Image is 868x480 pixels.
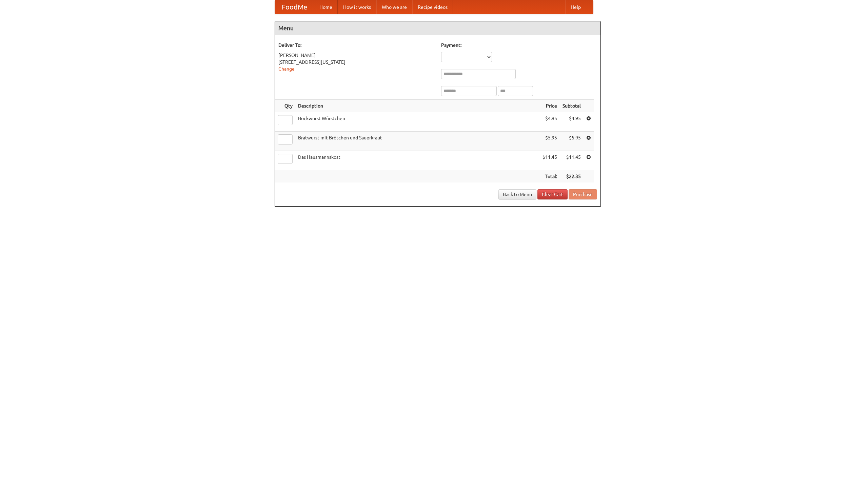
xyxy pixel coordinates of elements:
[376,0,412,14] a: Who we are
[565,0,586,14] a: Help
[275,0,314,14] a: FoodMe
[278,52,434,59] div: [PERSON_NAME]
[537,189,568,199] a: Clear Cart
[295,132,540,151] td: Bratwurst mit Brötchen und Sauerkraut
[412,0,453,14] a: Recipe videos
[540,100,560,112] th: Price
[560,100,584,112] th: Subtotal
[540,151,560,170] td: $11.45
[295,151,540,170] td: Das Hausmannskost
[540,112,560,132] td: $4.95
[275,21,600,35] h4: Menu
[569,189,597,199] button: Purchase
[560,112,584,132] td: $4.95
[441,42,597,49] h5: Payment:
[560,151,584,170] td: $11.45
[295,100,540,112] th: Description
[560,170,584,183] th: $22.35
[314,0,338,14] a: Home
[295,112,540,132] td: Bockwurst Würstchen
[278,59,434,65] div: [STREET_ADDRESS][US_STATE]
[338,0,376,14] a: How it works
[540,170,560,183] th: Total:
[278,66,295,72] a: Change
[278,42,434,49] h5: Deliver To:
[498,189,536,199] a: Back to Menu
[275,100,295,112] th: Qty
[560,132,584,151] td: $5.95
[540,132,560,151] td: $5.95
